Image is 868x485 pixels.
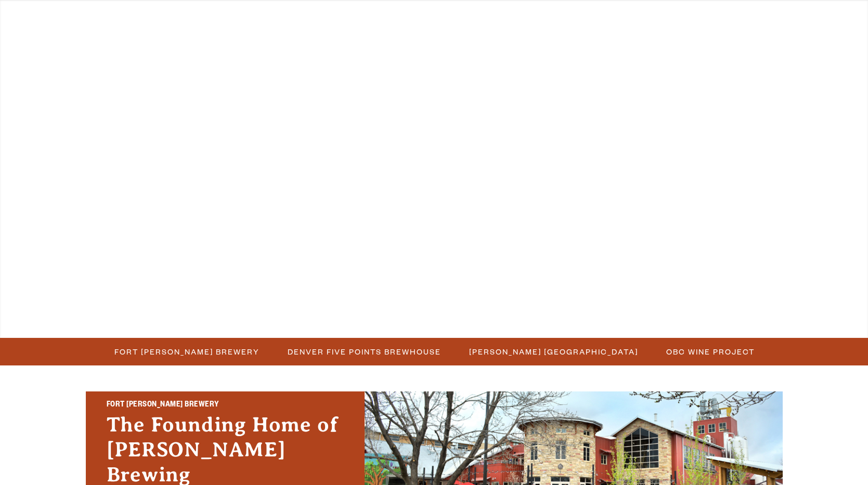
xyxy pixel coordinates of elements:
a: Beer Finder [705,7,784,30]
h2: Fort [PERSON_NAME] Brewery [107,399,344,412]
span: Beer [76,13,102,21]
a: Taprooms [149,7,220,30]
a: Winery [344,7,399,30]
a: Our Story [498,7,572,30]
span: Fort [PERSON_NAME] Brewery [114,344,260,359]
a: Odell Home [427,7,466,30]
span: Beer Finder [711,13,777,21]
span: [PERSON_NAME] [GEOGRAPHIC_DATA] [469,344,638,359]
span: Taprooms [156,13,213,21]
span: Gear [267,13,296,21]
a: Gear [261,7,303,30]
a: Impact [612,7,664,30]
span: Winery [351,13,392,21]
a: Beer [70,7,109,30]
span: Our Story [505,13,565,21]
span: Denver Five Points Brewhouse [288,344,441,359]
a: [PERSON_NAME] [GEOGRAPHIC_DATA] [463,344,643,359]
a: OBC Wine Project [660,344,760,359]
a: Denver Five Points Brewhouse [281,344,446,359]
span: Impact [619,13,657,21]
a: Fort [PERSON_NAME] Brewery [108,344,265,359]
span: OBC Wine Project [666,344,755,359]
